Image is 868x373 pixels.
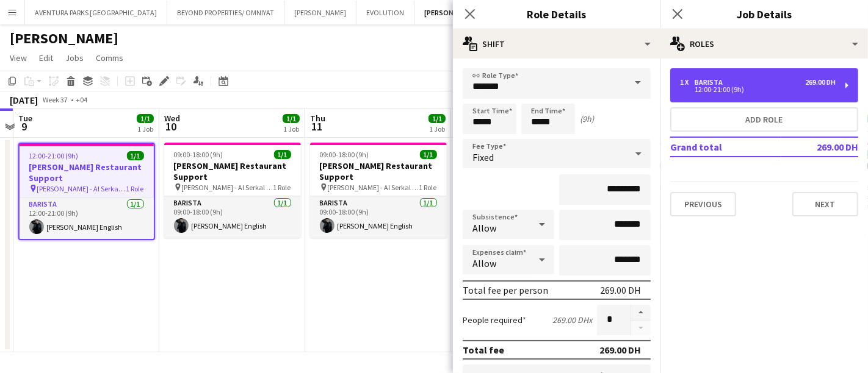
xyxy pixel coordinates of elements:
button: AVENTURA PARKS [GEOGRAPHIC_DATA] [25,1,167,24]
span: 9 [16,119,32,133]
div: 269.00 DH [600,284,641,296]
div: +04 [76,95,87,104]
app-card-role: Barista1/109:00-18:00 (9h)[PERSON_NAME] English [164,196,301,238]
label: People required [463,314,526,325]
app-job-card: 09:00-18:00 (9h)1/1[PERSON_NAME] Restaurant Support [PERSON_NAME] - Al Serkal Avenue Al Quoz1 Rol... [310,143,447,238]
span: 1 Role [419,183,437,192]
td: 269.00 DH [781,137,858,157]
div: 12:00-21:00 (9h) [680,87,836,93]
span: 1/1 [283,114,300,123]
div: 269.00 DH x [552,314,592,325]
span: 09:00-18:00 (9h) [320,150,369,159]
td: Grand total [670,137,781,157]
h3: [PERSON_NAME] Restaurant Support [164,160,301,182]
h3: [PERSON_NAME] Restaurant Support [20,162,154,183]
div: Total fee [463,344,504,356]
button: Increase [631,305,651,321]
button: [PERSON_NAME] [284,1,356,24]
span: [PERSON_NAME] - Al Serkal Avenue Al Quoz [182,183,273,192]
span: [PERSON_NAME] - Al Serkal Avenue Al Quoz [37,184,126,193]
div: 269.00 DH [599,344,641,356]
span: Tue [18,113,32,124]
span: 09:00-18:00 (9h) [174,150,223,159]
span: Thu [310,113,325,124]
span: Week 37 [40,95,71,104]
div: 1 Job [429,124,445,133]
h3: Role Details [453,6,660,22]
span: 1/1 [127,151,144,160]
span: Jobs [65,52,84,63]
button: [PERSON_NAME] [414,1,488,24]
span: 1 Role [126,184,144,193]
div: Roles [660,29,868,59]
span: [PERSON_NAME] - Al Serkal Avenue Al Quoz [328,183,419,192]
app-job-card: 12:00-21:00 (9h)1/1[PERSON_NAME] Restaurant Support [PERSON_NAME] - Al Serkal Avenue Al Quoz1 Rol... [18,143,155,240]
span: 1/1 [274,150,291,159]
div: 269.00 DH [805,78,836,87]
span: Wed [164,113,180,124]
div: Barista [695,78,728,87]
span: 12:00-21:00 (9h) [29,151,79,160]
h3: Job Details [660,6,868,22]
button: Next [792,192,858,216]
a: Edit [34,50,58,66]
span: 1/1 [137,114,154,123]
button: EVOLUTION [356,1,414,24]
button: Previous [670,192,736,216]
span: 11 [308,119,325,133]
div: 1 x [680,78,695,87]
a: Jobs [60,50,89,66]
div: Shift [453,29,660,59]
span: Edit [39,52,53,63]
app-card-role: Barista1/109:00-18:00 (9h)[PERSON_NAME] English [310,196,447,238]
span: Allow [472,257,496,269]
a: View [5,50,32,66]
span: View [10,52,27,63]
span: 1/1 [429,114,446,123]
div: [DATE] [10,94,38,106]
span: Allow [472,222,496,234]
div: Total fee per person [463,284,548,296]
button: BEYOND PROPERTIES/ OMNIYAT [167,1,284,24]
a: Comms [91,50,128,66]
app-job-card: 09:00-18:00 (9h)1/1[PERSON_NAME] Restaurant Support [PERSON_NAME] - Al Serkal Avenue Al Quoz1 Rol... [164,143,301,238]
span: 10 [162,119,180,133]
span: Comms [96,52,123,63]
span: 1 Role [273,183,291,192]
div: 1 Job [137,124,153,133]
app-card-role: Barista1/112:00-21:00 (9h)[PERSON_NAME] English [20,197,154,239]
span: 1/1 [420,150,437,159]
h1: [PERSON_NAME] [10,29,118,48]
button: Add role [670,107,858,132]
div: 1 Job [283,124,299,133]
h3: [PERSON_NAME] Restaurant Support [310,160,447,182]
div: (9h) [580,113,594,124]
span: Fixed [472,151,494,163]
